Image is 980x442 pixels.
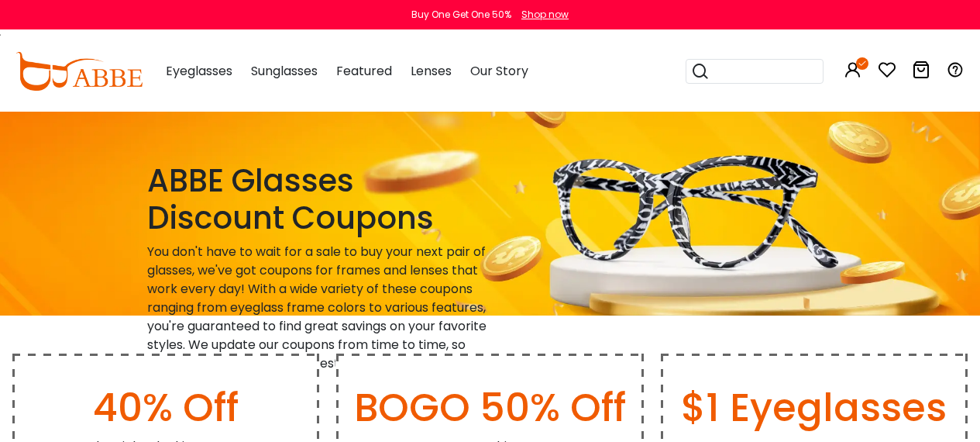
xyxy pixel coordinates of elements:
[411,8,511,22] div: Buy One Get One 50%
[166,62,232,80] span: Eyeglasses
[514,8,569,21] a: Shop now
[12,385,319,431] h4: 40% Off
[411,62,452,80] span: Lenses
[15,52,143,91] img: abbeglasses.com
[147,243,490,373] p: You don't have to wait for a sale to buy your next pair of glasses, we've got coupons for frames ...
[251,62,318,80] span: Sunglasses
[661,385,968,431] h4: $1 Eyeglasses
[336,385,643,431] h4: BOGO 50% Off
[336,62,392,80] span: Featured
[147,162,490,237] h1: ABBE Glasses Discount Coupons
[521,8,569,22] div: Shop now
[470,62,528,80] span: Our Story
